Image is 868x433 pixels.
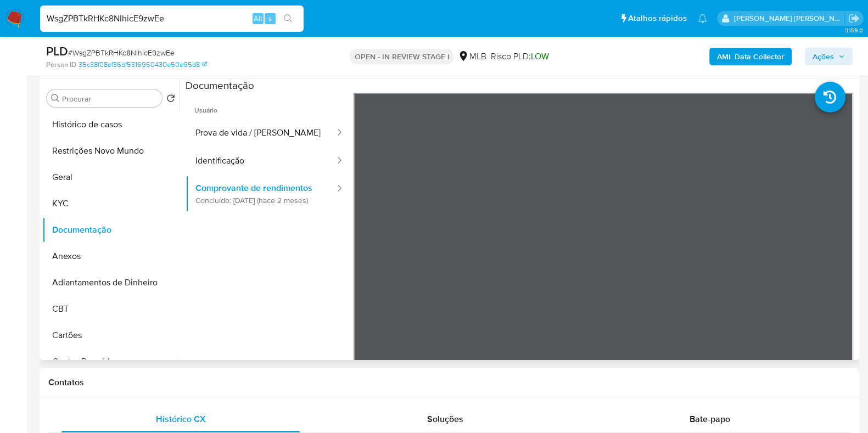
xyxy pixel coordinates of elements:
[42,348,180,375] button: Contas Bancárias
[42,322,180,348] button: Cartões
[166,94,175,106] button: Retornar ao pedido padrão
[268,13,272,24] span: s
[79,60,207,70] a: 35c38f08ef36df5316950430e50e95d8
[254,13,262,24] span: Alt
[805,48,853,65] button: Ações
[42,269,180,296] button: Adiantamentos de Dinheiro
[350,49,453,64] p: OPEN - IN REVIEW STAGE I
[46,60,76,70] b: Person ID
[48,377,850,388] h1: Contatos
[51,94,60,103] button: Procurar
[709,48,792,65] button: AML Data Collector
[427,413,463,425] span: Soluções
[42,138,180,164] button: Restrições Novo Mundo
[46,42,68,60] b: PLD
[848,13,860,24] a: Sair
[42,296,180,322] button: CBT
[42,111,180,138] button: Histórico de casos
[717,48,784,65] b: AML Data Collector
[530,50,548,63] span: LOW
[42,217,180,243] button: Documentação
[40,12,304,26] input: Pesquise usuários ou casos...
[156,413,206,425] span: Histórico CX
[844,26,863,35] span: 3.159.0
[734,13,845,24] p: danilo.toledo@mercadolivre.com
[458,50,486,63] div: MLB
[62,94,158,104] input: Procurar
[277,11,299,26] button: search-icon
[68,47,175,58] span: # WsgZPBTkRHKc8NIhicE9zwEe
[690,413,730,425] span: Bate-papo
[813,48,834,65] span: Ações
[42,190,180,217] button: KYC
[490,50,548,63] span: Risco PLD:
[42,164,180,190] button: Geral
[698,14,707,23] a: Notificações
[42,243,180,269] button: Anexos
[628,13,687,24] span: Atalhos rápidos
